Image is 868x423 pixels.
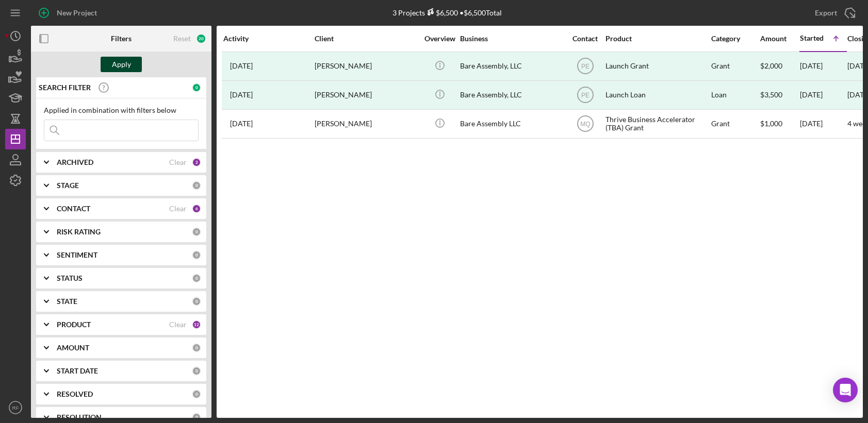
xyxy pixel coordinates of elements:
text: PE [581,63,589,70]
div: [PERSON_NAME] [315,110,418,138]
div: Bare Assembly LLC [460,110,563,138]
div: 0 [192,274,201,283]
div: Bare Assembly, LLC [460,81,563,109]
div: 0 [192,366,201,376]
b: RESOLVED [57,390,93,398]
text: RF [12,405,19,411]
time: 2025-09-22 18:40 [230,120,253,128]
div: $1,000 [760,110,799,138]
b: RESOLUTION [57,413,102,421]
div: 0 [192,343,201,352]
div: Business [460,35,563,43]
button: RF [5,397,26,418]
div: Loan [711,81,759,109]
div: Category [711,35,759,43]
div: Grant [711,110,759,138]
div: [PERSON_NAME] [315,53,418,80]
b: RISK RATING [57,228,101,236]
div: 3 Projects • $6,500 Total [392,8,502,17]
b: AMOUNT [57,344,89,352]
div: Grant [711,53,759,80]
div: 20 [196,33,206,44]
div: Contact [566,35,604,43]
div: 0 [192,390,201,399]
b: START DATE [57,367,98,375]
div: Bare Assembly, LLC [460,53,563,80]
div: New Project [57,3,97,23]
div: Export [815,3,837,23]
text: MQ [580,121,590,128]
button: Export [805,3,863,23]
b: STATE [57,297,77,306]
div: Open Intercom Messenger [833,378,858,402]
div: 12 [192,320,201,329]
div: $2,000 [760,53,799,80]
div: [PERSON_NAME] [315,81,418,109]
div: Launch Loan [605,81,709,109]
div: Started [800,34,824,42]
div: [DATE] [800,53,846,80]
div: 0 [192,413,201,422]
b: STATUS [57,274,83,282]
b: CONTACT [57,205,90,213]
div: Applied in combination with filters below [44,106,199,114]
div: Overview [420,35,459,43]
div: 0 [192,227,201,236]
div: $3,500 [760,81,799,109]
div: Amount [760,35,799,43]
div: 6 [192,204,201,213]
div: [DATE] [800,81,846,109]
div: 0 [192,297,201,306]
b: STAGE [57,181,79,190]
div: [DATE] [800,110,846,138]
div: Client [315,35,418,43]
button: New Project [31,3,107,23]
div: Clear [169,158,187,166]
b: ARCHIVED [57,158,93,166]
div: Product [605,35,709,43]
text: PE [581,92,589,99]
b: SENTIMENT [57,251,97,259]
div: 0 [192,83,201,92]
div: Launch Grant [605,53,709,80]
b: PRODUCT [57,320,91,329]
time: 2024-06-13 13:00 [230,62,253,70]
div: Thrive Business Accelerator (TBA) Grant [605,110,709,138]
div: Apply [112,57,131,72]
b: SEARCH FILTER [39,83,91,92]
div: 2 [192,158,201,167]
div: Activity [223,35,314,43]
button: Apply [101,57,142,72]
div: 0 [192,250,201,260]
time: 2024-10-14 19:56 [230,91,253,99]
div: Clear [169,320,187,329]
div: Clear [169,205,187,213]
div: 0 [192,181,201,190]
div: $6,500 [425,8,458,17]
b: Filters [111,35,132,43]
div: Reset [173,35,191,43]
